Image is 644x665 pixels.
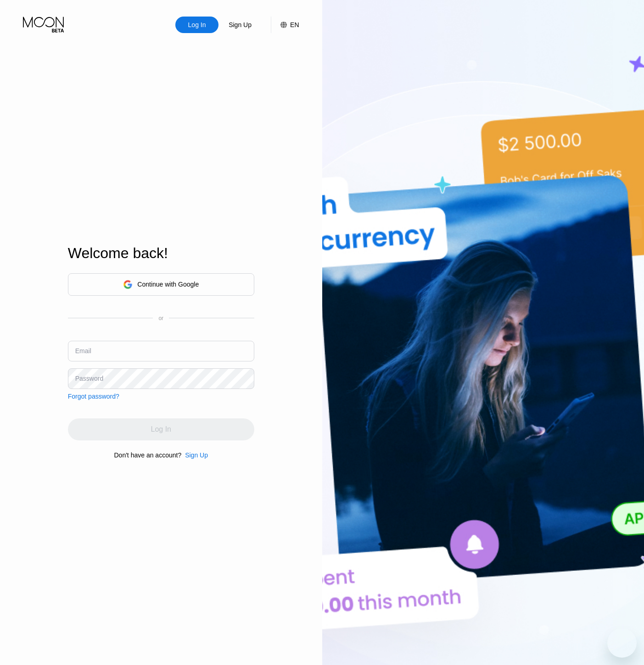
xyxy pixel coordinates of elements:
[68,393,119,400] div: Forgot password?
[68,245,254,262] div: Welcome back!
[137,281,199,288] div: Continue with Google
[181,451,208,459] div: Sign Up
[75,347,91,355] div: Email
[185,451,208,459] div: Sign Up
[68,273,254,296] div: Continue with Google
[114,451,182,459] div: Don't have an account?
[607,628,637,658] iframe: Button to launch messaging window
[75,375,103,382] div: Password
[290,21,299,28] div: EN
[228,20,252,29] div: Sign Up
[175,17,218,33] div: Log In
[187,20,207,29] div: Log In
[271,17,299,33] div: EN
[218,17,262,33] div: Sign Up
[158,315,163,321] div: or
